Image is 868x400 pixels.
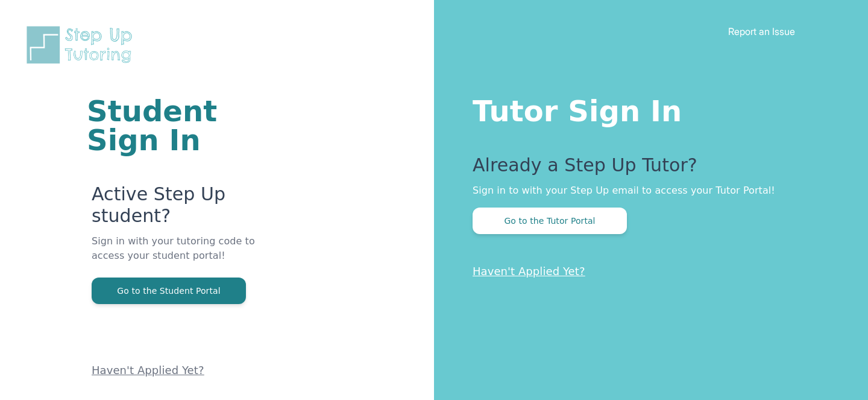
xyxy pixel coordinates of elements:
a: Haven't Applied Yet? [473,265,585,278]
button: Go to the Student Portal [92,278,246,304]
p: Already a Step Up Tutor? [473,154,820,183]
p: Sign in to with your Step Up email to access your Tutor Portal! [473,183,820,198]
h1: Tutor Sign In [473,92,820,125]
a: Haven't Applied Yet? [92,364,204,376]
p: Active Step Up student? [92,183,289,234]
p: Sign in with your tutoring code to access your student portal! [92,234,289,278]
a: Go to the Student Portal [92,285,246,296]
h1: Student Sign In [87,97,289,154]
a: Report an Issue [728,25,795,37]
button: Go to the Tutor Portal [473,208,627,234]
img: Step Up Tutoring horizontal logo [24,24,140,66]
a: Go to the Tutor Portal [473,215,627,226]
